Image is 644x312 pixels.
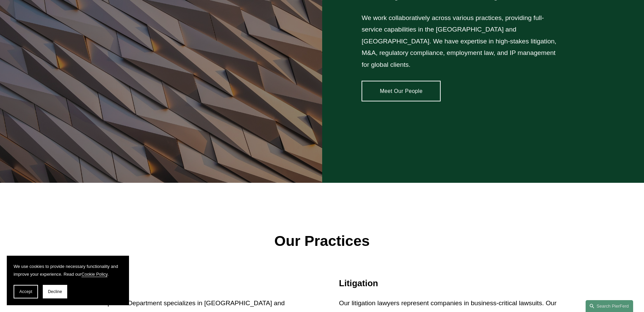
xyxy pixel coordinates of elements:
button: Accept [14,285,38,298]
a: Cookie Policy [81,272,108,277]
p: Our Practices [85,228,560,254]
p: We work collaboratively across various practices, providing full-service capabilities in the [GEO... [362,12,559,71]
section: Cookie banner [7,256,129,305]
span: Accept [19,289,32,294]
a: Search this site [586,300,633,312]
a: Meet Our People [362,81,441,101]
h2: Litigation [339,278,560,289]
p: We use cookies to provide necessary functionality and improve your experience. Read our . [14,262,122,278]
span: Decline [48,289,62,294]
button: Decline [43,285,67,298]
h2: Corporate [85,278,305,289]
